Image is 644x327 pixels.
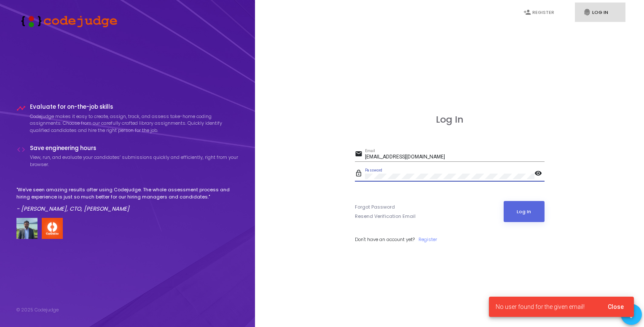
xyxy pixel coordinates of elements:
[583,8,591,16] i: fingerprint
[30,113,239,134] p: Codejudge makes it easy to create, assign, track, and assess take-home coding assignments. Choose...
[355,114,545,125] h3: Log In
[355,236,415,243] span: Don't have an account yet?
[30,104,239,110] h4: Evaluate for on-the-job skills
[16,104,26,113] i: timeline
[419,236,437,243] a: Register
[16,205,129,213] em: - [PERSON_NAME], CTO, [PERSON_NAME]
[608,303,624,310] span: Close
[523,8,531,16] i: person_add
[534,169,545,179] mat-icon: visibility
[42,218,63,239] img: company-logo
[601,299,631,314] button: Close
[16,186,239,200] p: "We've seen amazing results after using Codejudge. The whole assessment process and hiring experi...
[16,306,59,314] div: © 2025 Codejudge
[355,213,416,220] a: Resend Verification Email
[16,145,26,154] i: code
[30,145,239,152] h4: Save engineering hours
[16,218,38,239] img: user image
[515,3,566,22] a: person_addRegister
[30,154,239,168] p: View, run, and evaluate your candidates’ submissions quickly and efficiently, right from your bro...
[355,150,365,160] mat-icon: email
[355,204,395,211] a: Forgot Password
[496,303,585,311] span: No user found for the given email!
[355,169,365,179] mat-icon: lock_outline
[365,154,545,160] input: Email
[575,3,625,22] a: fingerprintLog In
[504,201,545,222] button: Log In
